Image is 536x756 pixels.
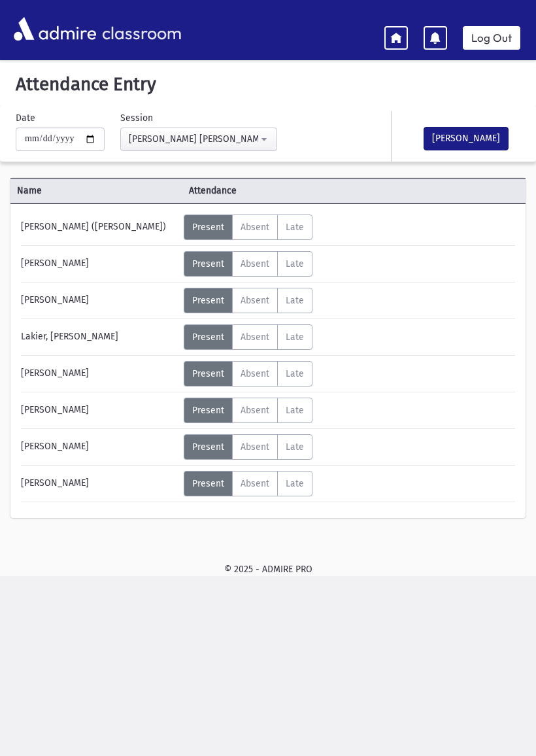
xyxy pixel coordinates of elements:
div: AttTypes [184,324,312,350]
div: AttTypes [184,471,312,496]
div: [PERSON_NAME] [14,361,184,387]
span: Late [286,332,304,343]
span: Present [192,258,224,269]
div: AttTypes [184,215,312,240]
h5: Attendance Entry [10,73,526,95]
button: [PERSON_NAME] [424,127,509,150]
span: Present [192,405,224,416]
div: AttTypes [184,288,312,313]
span: Absent [241,441,269,453]
span: Present [192,478,224,489]
span: Late [286,441,304,453]
span: Late [286,295,304,306]
div: Lakier, [PERSON_NAME] [14,324,184,350]
img: AdmirePro [10,14,99,44]
span: Late [286,478,304,489]
span: Present [192,441,224,453]
div: AttTypes [184,251,312,277]
span: Absent [241,405,269,416]
span: Present [192,332,224,343]
span: classroom [99,12,182,46]
span: Present [192,368,224,379]
span: Present [192,222,224,233]
button: Morah Rivki Cohen-Limudei Kodesh(9:00AM-2:00PM) [120,128,277,151]
span: Attendance [182,184,483,198]
div: [PERSON_NAME] [14,434,184,460]
a: Log Out [463,26,520,50]
label: Date [16,111,35,125]
span: Absent [241,368,269,379]
div: [PERSON_NAME] ([PERSON_NAME]) [14,215,184,240]
div: [PERSON_NAME] [14,251,184,277]
span: Late [286,405,304,416]
div: [PERSON_NAME] [14,471,184,496]
div: AttTypes [184,434,312,460]
div: [PERSON_NAME] [14,288,184,313]
span: Absent [241,258,269,269]
span: Late [286,368,304,379]
span: Late [286,258,304,269]
div: AttTypes [184,361,312,387]
span: Name [10,184,182,198]
span: Absent [241,478,269,489]
span: Present [192,295,224,306]
span: Absent [241,295,269,306]
label: Session [120,111,153,125]
div: [PERSON_NAME] [14,398,184,423]
div: AttTypes [184,398,312,423]
div: © 2025 - ADMIRE PRO [10,562,526,576]
span: Late [286,222,304,233]
div: [PERSON_NAME] [PERSON_NAME]-Limudei Kodesh(9:00AM-2:00PM) [129,132,258,146]
span: Absent [241,332,269,343]
span: Absent [241,222,269,233]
